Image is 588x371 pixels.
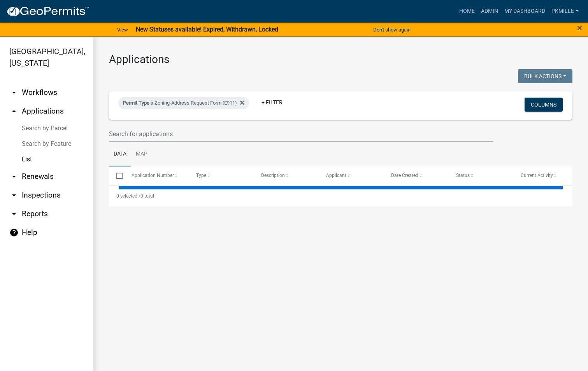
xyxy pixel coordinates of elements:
[525,98,563,112] button: Columns
[123,100,149,106] span: Permit Type
[9,172,19,181] i: arrow_drop_down
[448,166,513,185] datatable-header-cell: Status
[131,142,152,167] a: Map
[478,4,501,19] a: Admin
[577,23,582,33] span: ×
[9,88,19,97] i: arrow_drop_down
[109,53,572,66] h3: Applications
[456,4,478,19] a: Home
[196,173,206,178] span: Type
[456,173,470,178] span: Status
[513,166,578,185] datatable-header-cell: Current Activity
[9,191,19,200] i: arrow_drop_down
[124,166,189,185] datatable-header-cell: Application Number
[518,69,572,83] button: Bulk Actions
[254,166,319,185] datatable-header-cell: Description
[114,23,131,36] a: View
[109,166,124,185] datatable-header-cell: Select
[136,26,278,33] strong: New Statuses available! Expired, Withdrawn, Locked
[109,186,572,206] div: 0 total
[189,166,254,185] datatable-header-cell: Type
[132,173,174,178] span: Application Number
[370,23,414,36] button: Don't show again
[118,97,249,109] div: is Zoning-Address Request Form (E911)
[521,173,553,178] span: Current Activity
[109,142,131,167] a: Data
[9,209,19,219] i: arrow_drop_down
[384,166,449,185] datatable-header-cell: Date Created
[116,193,140,199] span: 0 selected /
[326,173,346,178] span: Applicant
[255,95,289,109] a: + Filter
[9,228,19,237] i: help
[391,173,418,178] span: Date Created
[501,4,548,19] a: My Dashboard
[577,23,582,33] button: Close
[261,173,285,178] span: Description
[319,166,384,185] datatable-header-cell: Applicant
[548,4,582,19] a: pkmille
[9,107,19,116] i: arrow_drop_up
[109,126,493,142] input: Search for applications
